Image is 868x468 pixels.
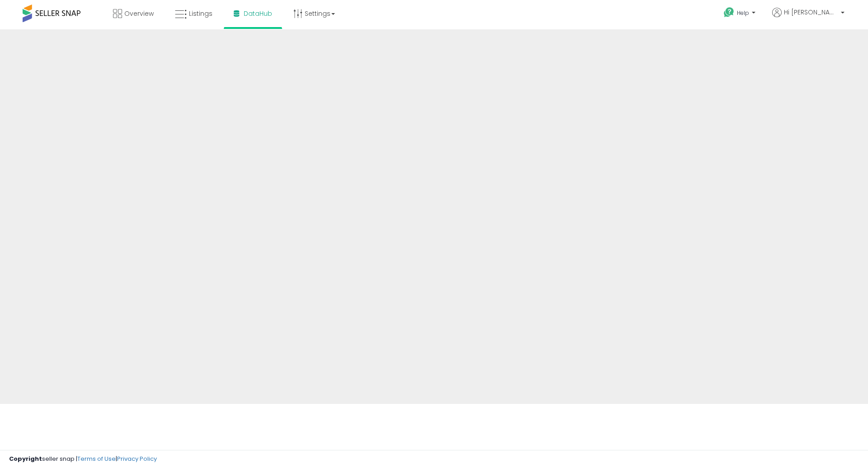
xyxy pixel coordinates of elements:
span: Help [737,9,749,17]
span: Hi [PERSON_NAME] [784,8,838,17]
span: DataHub [244,9,272,18]
span: Overview [124,9,154,18]
span: Listings [189,9,212,18]
a: Hi [PERSON_NAME] [772,8,844,28]
i: Get Help [723,7,735,18]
